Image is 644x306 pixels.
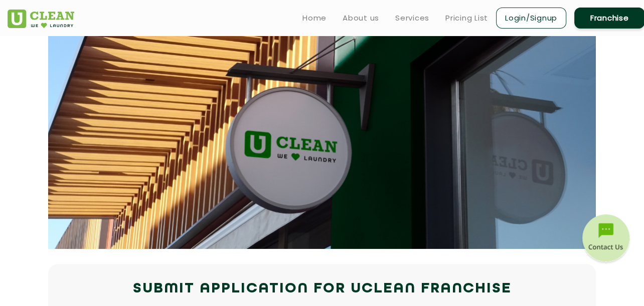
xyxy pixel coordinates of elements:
img: tab_keywords_by_traffic_grey.svg [100,58,108,66]
div: v 4.0.25 [28,16,49,24]
a: Services [395,12,429,24]
a: About us [343,12,379,24]
h2: Submit Application for UCLEAN FRANCHISE [4,277,640,301]
div: Domain Overview [38,59,90,66]
div: Domain: [DOMAIN_NAME] [26,26,110,34]
img: website_grey.svg [16,26,24,34]
img: contact-btn [581,214,631,264]
img: UClean Laundry and Dry Cleaning [8,10,74,28]
a: Login/Signup [496,8,566,29]
a: Home [302,12,327,24]
div: Keywords by Traffic [111,59,169,66]
img: logo_orange.svg [16,16,24,24]
a: Pricing List [445,12,488,24]
img: tab_domain_overview_orange.svg [27,58,35,66]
